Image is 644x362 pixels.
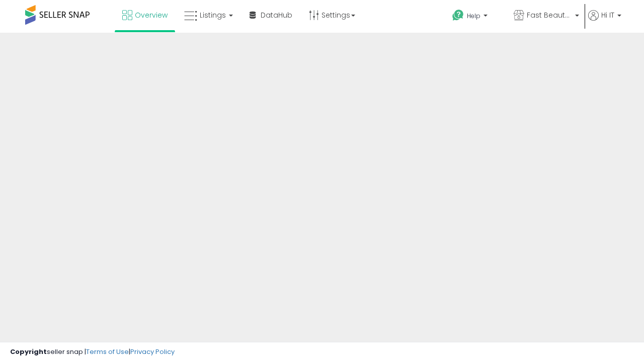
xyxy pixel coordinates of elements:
[601,10,614,20] span: Hi IT
[452,9,464,22] i: Get Help
[527,10,572,20] span: Fast Beauty ([GEOGRAPHIC_DATA])
[10,347,47,356] strong: Copyright
[588,10,621,33] a: Hi IT
[200,10,226,20] span: Listings
[130,347,175,356] a: Privacy Policy
[10,347,175,357] div: seller snap | |
[444,2,505,33] a: Help
[135,10,168,20] span: Overview
[467,12,480,20] span: Help
[261,10,292,20] span: DataHub
[86,347,129,356] a: Terms of Use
